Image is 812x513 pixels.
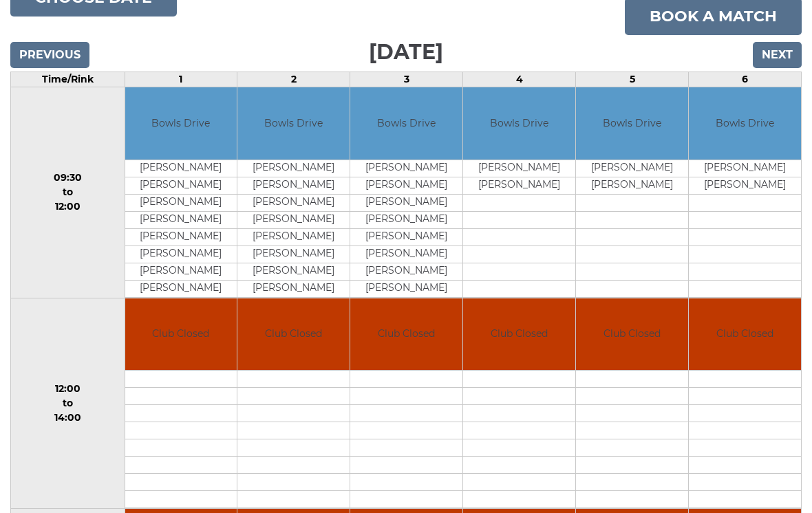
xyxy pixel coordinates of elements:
td: 2 [237,73,350,88]
td: [PERSON_NAME] [350,246,462,263]
td: [PERSON_NAME] [350,177,462,195]
td: [PERSON_NAME] [576,160,688,177]
td: [PERSON_NAME] [350,281,462,298]
input: Next [753,43,802,69]
td: [PERSON_NAME] [125,246,237,263]
td: [PERSON_NAME] [350,212,462,229]
td: 5 [576,73,689,88]
td: [PERSON_NAME] [689,177,801,195]
td: Time/Rink [11,73,125,88]
td: 3 [350,73,463,88]
td: [PERSON_NAME] [689,160,801,177]
td: Bowls Drive [463,88,575,160]
td: Bowls Drive [125,88,237,160]
td: [PERSON_NAME] [237,160,350,177]
td: 09:30 to 12:00 [11,88,125,299]
td: [PERSON_NAME] [125,263,237,281]
td: Club Closed [237,299,350,371]
td: 4 [463,73,576,88]
td: Club Closed [689,299,801,371]
td: Bowls Drive [237,88,350,160]
td: [PERSON_NAME] [237,281,350,298]
td: [PERSON_NAME] [237,177,350,195]
td: [PERSON_NAME] [463,160,575,177]
td: Club Closed [576,299,688,371]
td: Bowls Drive [576,88,688,160]
td: [PERSON_NAME] [237,195,350,212]
td: Club Closed [350,299,462,371]
td: Bowls Drive [350,88,462,160]
td: Club Closed [463,299,575,371]
td: [PERSON_NAME] [350,229,462,246]
td: [PERSON_NAME] [125,229,237,246]
td: [PERSON_NAME] [237,212,350,229]
td: [PERSON_NAME] [125,160,237,177]
td: [PERSON_NAME] [350,195,462,212]
td: [PERSON_NAME] [237,229,350,246]
td: Club Closed [125,299,237,371]
td: [PERSON_NAME] [125,177,237,195]
td: 12:00 to 14:00 [11,298,125,510]
td: [PERSON_NAME] [463,177,575,195]
td: [PERSON_NAME] [576,177,688,195]
td: [PERSON_NAME] [237,263,350,281]
td: 6 [689,73,802,88]
td: [PERSON_NAME] [350,263,462,281]
td: [PERSON_NAME] [350,160,462,177]
td: [PERSON_NAME] [237,246,350,263]
td: [PERSON_NAME] [125,281,237,298]
input: Previous [10,43,89,69]
td: 1 [125,73,237,88]
td: [PERSON_NAME] [125,195,237,212]
td: Bowls Drive [689,88,801,160]
td: [PERSON_NAME] [125,212,237,229]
